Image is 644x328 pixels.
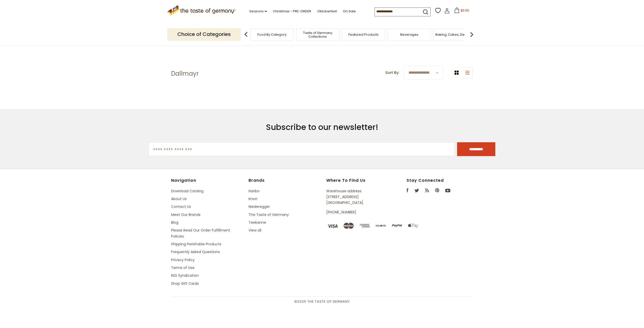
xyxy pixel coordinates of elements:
[171,228,230,239] a: Please Read Our Order Fulfillment Policies
[171,178,244,183] h4: Navigation
[326,188,384,206] p: Warehouse address: [STREET_ADDRESS] [GEOGRAPHIC_DATA]
[171,220,178,225] a: Blog
[461,8,469,13] span: $0.00
[451,8,472,15] button: $0.00
[298,31,338,38] a: Taste of Germany Collections
[249,178,321,183] h4: Brands
[249,189,260,194] a: Haribo
[149,122,495,132] h3: Subscribe to our newsletter!
[171,281,199,286] a: Shop Gift Cards
[171,212,200,217] a: Meet Our Brands
[171,249,220,254] a: Frequently Asked Questions
[171,204,191,209] a: Contact Us
[171,257,195,262] a: Privacy Policy
[167,28,241,40] p: Choice of Categories
[326,209,384,215] p: [PHONE_NUMBER]
[326,178,384,183] h4: Where to find us
[171,189,204,194] a: Download Catalog
[171,299,473,304] span: © 2025 The Taste of Germany
[467,29,477,39] img: next arrow
[171,196,187,201] a: About Us
[171,242,221,247] a: Shipping Perishable Products
[171,265,194,270] a: Terms of Use
[407,178,473,183] h4: Stay Connected
[385,70,399,76] label: Sort By:
[249,220,266,225] a: Teekanne
[257,33,287,36] a: Food By Category
[241,29,251,39] img: previous arrow
[249,212,289,217] a: The Taste of Germany
[343,9,356,14] a: On Sale
[273,9,311,14] a: Christmas - PRE-ORDER
[435,33,474,36] a: Baking, Cakes, Desserts
[249,228,261,233] a: View all
[348,33,379,36] a: Featured Products
[171,70,199,77] h1: Dallmayr
[400,33,418,36] a: Beverages
[171,273,199,278] a: RSS Syndication
[249,9,267,14] a: Seasons
[249,196,258,201] a: Knorr
[317,9,337,14] a: Oktoberfest
[249,204,270,209] a: Niederegger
